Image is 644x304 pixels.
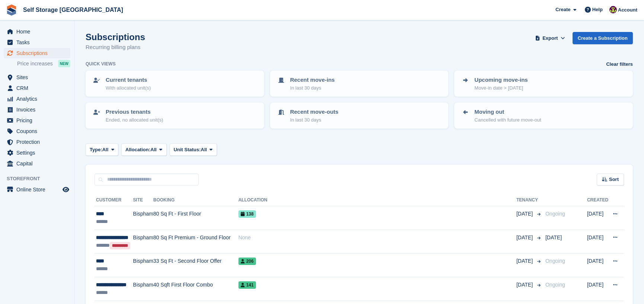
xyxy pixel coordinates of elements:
p: Recent move-outs [290,108,339,116]
a: Moving out Cancelled with future move-out [455,103,632,128]
button: Unit Status: All [170,143,217,156]
span: Type: [90,146,102,153]
a: Upcoming move-ins Move-in date > [DATE] [455,71,632,96]
a: Clear filters [606,61,633,68]
td: [DATE] [587,230,608,253]
span: Export [542,35,558,42]
a: menu [4,48,70,58]
a: Preview store [61,185,70,194]
span: [DATE] [516,234,534,242]
th: Booking [153,194,238,206]
p: Ended, no allocated unit(s) [106,116,163,124]
span: [DATE] [545,235,562,240]
a: Create a Subscription [573,32,633,44]
img: stora-icon-8386f47178a22dfd0bd8f6a31ec36ba5ce8667c1dd55bd0f319d3a0aa187defe.svg [6,4,17,16]
p: Cancelled with future move-out [474,116,541,124]
span: All [201,146,207,153]
th: Allocation [238,194,516,206]
span: Allocation: [125,146,150,153]
span: Unit Status: [174,146,201,153]
a: menu [4,104,70,115]
td: Bispham [133,206,153,230]
span: Online Store [16,184,61,195]
a: Self Storage [GEOGRAPHIC_DATA] [20,4,126,16]
th: Created [587,194,608,206]
a: Previous tenants Ended, no allocated unit(s) [86,103,263,128]
span: Invoices [16,104,61,115]
span: Storefront [7,175,74,182]
p: Recent move-ins [290,76,335,84]
td: [DATE] [587,253,608,277]
td: 80 Sq Ft - First Floor [153,206,238,230]
p: In last 30 days [290,116,339,124]
a: menu [4,26,70,37]
span: [DATE] [516,257,534,265]
span: Account [618,6,637,14]
span: Pricing [16,115,61,126]
span: Tasks [16,37,61,48]
th: Customer [94,194,133,206]
a: menu [4,72,70,83]
td: 40 Sqft First Floor Combo [153,277,238,301]
td: [DATE] [587,277,608,301]
span: Settings [16,148,61,158]
a: menu [4,94,70,104]
p: Upcoming move-ins [474,76,528,84]
td: [DATE] [587,206,608,230]
span: Ongoing [545,282,565,288]
span: 206 [238,258,256,265]
td: Bispham [133,253,153,277]
span: Ongoing [545,258,565,264]
a: menu [4,158,70,169]
p: Moving out [474,108,541,116]
a: menu [4,184,70,195]
td: Bispham [133,230,153,253]
p: With allocated unit(s) [106,84,151,92]
p: Current tenants [106,76,151,84]
td: 33 Sq Ft - Second Floor Offer [153,253,238,277]
span: Capital [16,158,61,169]
p: Recurring billing plans [86,43,145,52]
span: Analytics [16,94,61,104]
span: Price increases [17,60,53,67]
span: 138 [238,210,256,218]
span: Home [16,26,61,37]
span: Coupons [16,126,61,136]
p: Move-in date > [DATE] [474,84,528,92]
div: NEW [58,60,70,67]
span: CRM [16,83,61,93]
h6: Quick views [86,61,116,67]
a: menu [4,137,70,147]
span: Ongoing [545,211,565,217]
div: None [238,234,516,242]
span: Create [555,6,570,13]
span: All [150,146,157,153]
img: Nicholas Williams [609,6,617,13]
button: Export [534,32,567,44]
span: Subscriptions [16,48,61,58]
a: Current tenants With allocated unit(s) [86,71,263,96]
span: Sort [609,176,619,183]
span: Help [592,6,603,13]
span: [DATE] [516,210,534,218]
span: All [102,146,109,153]
a: menu [4,115,70,126]
p: Previous tenants [106,108,163,116]
a: Recent move-ins In last 30 days [271,71,448,96]
a: menu [4,83,70,93]
td: Bispham [133,277,153,301]
th: Tenancy [516,194,542,206]
button: Type: All [86,143,118,156]
span: Sites [16,72,61,83]
a: menu [4,148,70,158]
span: Protection [16,137,61,147]
span: 141 [238,281,256,289]
span: [DATE] [516,281,534,289]
p: In last 30 days [290,84,335,92]
h1: Subscriptions [86,32,145,42]
th: Site [133,194,153,206]
a: Recent move-outs In last 30 days [271,103,448,128]
a: Price increases NEW [17,59,70,68]
a: menu [4,37,70,48]
a: menu [4,126,70,136]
